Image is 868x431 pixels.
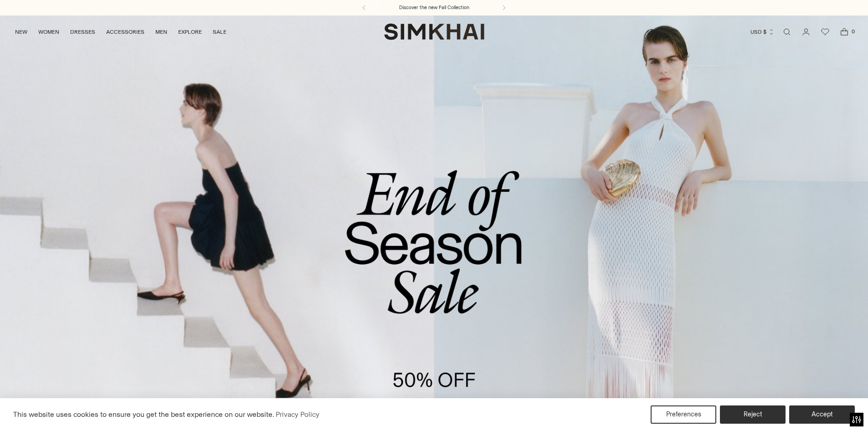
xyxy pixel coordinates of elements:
[778,23,796,41] a: Open search modal
[789,405,855,424] button: Accept
[15,22,27,42] a: NEW
[70,22,95,42] a: DRESSES
[13,410,274,419] span: This website uses cookies to ensure you get the best experience on our website.
[750,22,775,42] button: USD $
[155,22,167,42] a: MEN
[849,27,857,36] span: 0
[720,405,786,424] button: Reject
[651,405,716,424] button: Preferences
[384,23,484,41] a: SIMKHAI
[38,22,59,42] a: WOMEN
[835,23,853,41] a: Open cart modal
[213,22,226,42] a: SALE
[816,23,834,41] a: Wishlist
[106,22,144,42] a: ACCESSORIES
[399,4,469,11] a: Discover the new Fall Collection
[274,408,321,421] a: Privacy Policy (opens in a new tab)
[797,23,815,41] a: Go to the account page
[178,22,202,42] a: EXPLORE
